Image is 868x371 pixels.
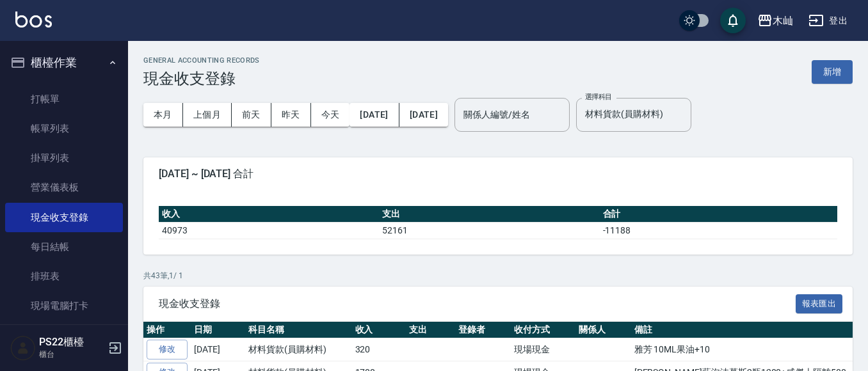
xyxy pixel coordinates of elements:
button: 報表匯出 [796,294,843,314]
button: 木屾 [752,8,798,34]
button: 昨天 [271,103,311,127]
p: 櫃台 [39,349,104,360]
button: 登出 [803,9,853,33]
h3: 現金收支登錄 [143,70,260,88]
button: save [720,8,746,33]
th: 操作 [143,322,191,338]
a: 營業儀表板 [5,173,123,202]
button: 今天 [311,103,350,127]
button: 櫃檯作業 [5,46,123,79]
span: [DATE] ~ [DATE] 合計 [159,168,837,180]
img: Logo [15,12,52,28]
th: 收付方式 [511,322,575,338]
a: 掛單列表 [5,143,123,173]
a: 排班表 [5,262,123,291]
td: 320 [352,338,406,361]
button: [DATE] [399,103,448,127]
button: 前天 [232,103,271,127]
th: 收入 [352,322,406,338]
td: 52161 [379,222,599,239]
h5: PS22櫃檯 [39,336,104,349]
button: 新增 [812,60,853,84]
button: 上個月 [183,103,232,127]
th: 科目名稱 [245,322,352,338]
a: 修改 [147,340,188,359]
th: 支出 [406,322,455,338]
span: 現金收支登錄 [159,297,796,310]
a: 每日結帳 [5,232,123,262]
button: 本月 [143,103,183,127]
td: 現場現金 [511,338,575,361]
th: 收入 [159,206,379,223]
a: 打帳單 [5,84,123,114]
button: [DATE] [350,103,399,127]
th: 支出 [379,206,599,223]
th: 日期 [191,322,245,338]
a: 報表匯出 [796,297,843,309]
label: 選擇科目 [585,92,612,102]
th: 關係人 [575,322,631,338]
a: 帳單列表 [5,114,123,143]
td: 材料貨款(員購材料) [245,338,352,361]
p: 共 43 筆, 1 / 1 [143,270,853,281]
th: 合計 [600,206,838,223]
a: 現場電腦打卡 [5,291,123,320]
td: -11188 [600,222,838,239]
div: 木屾 [773,13,793,29]
td: 40973 [159,222,379,239]
td: [DATE] [191,338,245,361]
a: 現金收支登錄 [5,203,123,232]
th: 登錄者 [455,322,511,338]
a: 新增 [812,65,853,77]
img: Person [10,335,36,361]
h2: GENERAL ACCOUNTING RECORDS [143,56,260,65]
